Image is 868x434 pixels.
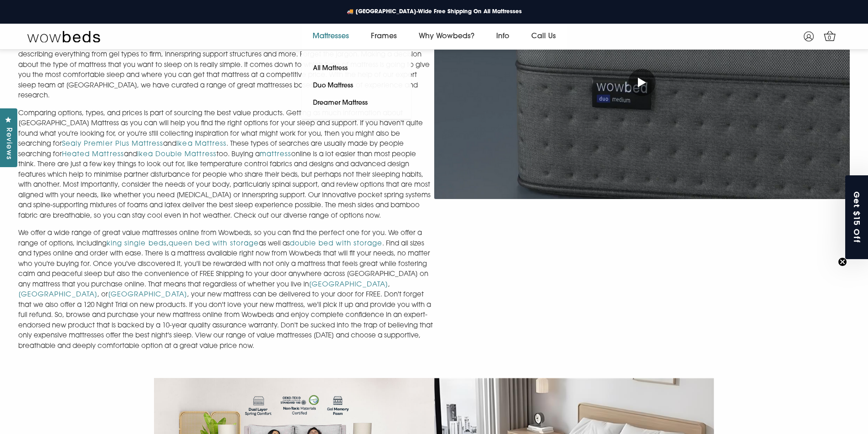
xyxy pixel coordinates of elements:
button: Close teaser [838,257,847,266]
span: Reviews [2,128,14,160]
p: We offer a wide range of great value mattresses online from Wowbeds, so you can find the perfect ... [18,229,434,352]
a: Info [485,24,520,49]
a: double bed with storage [290,240,382,247]
a: king single beds [107,240,167,247]
img: Wow Beds Logo [27,30,100,43]
a: Call Us [520,24,567,49]
p: Comparing options, types, and prices is part of sourcing the best value products. Getting as much... [18,109,434,222]
a: Sealy Premier Plus Mattress [62,141,163,148]
a: [GEOGRAPHIC_DATA] [309,281,388,288]
a: queen bed with storage [169,240,259,247]
span: 0 [825,34,834,43]
a: Frames [360,24,408,49]
a: mattress [260,151,291,158]
a: [GEOGRAPHIC_DATA] [18,291,98,298]
span: Get $15 Off [852,191,863,243]
a: Heated Mattress [62,151,124,158]
a: 🚚 [GEOGRAPHIC_DATA]-Wide Free Shipping On All Mattresses [339,6,529,18]
a: [GEOGRAPHIC_DATA] [108,291,187,298]
a: All Mattress [302,60,359,77]
a: Ikea Double Mattress [137,151,216,158]
a: Mattresses [302,24,360,49]
a: Duo Mattress [302,77,365,95]
a: Ikea Mattress [176,141,226,148]
a: Dreamer Mattress [302,95,379,112]
a: 0 [822,28,837,44]
div: Get $15 OffClose teaser [845,175,868,259]
a: Why Wowbeds? [408,24,485,49]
